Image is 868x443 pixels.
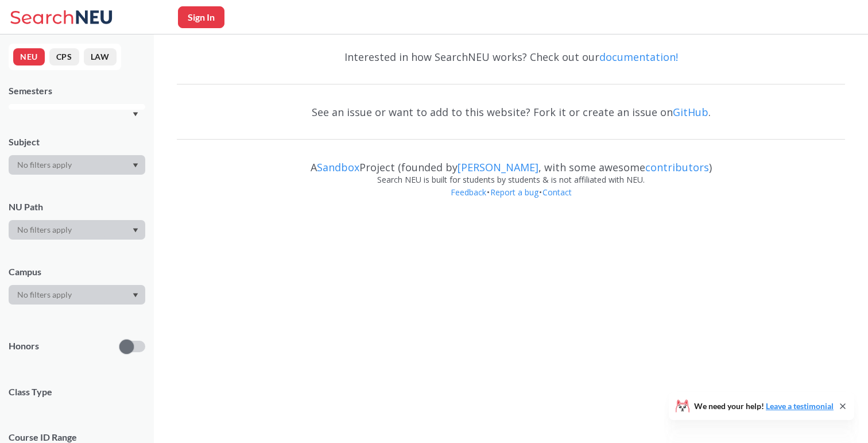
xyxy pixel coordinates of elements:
[450,187,487,198] a: Feedback
[177,174,845,186] div: Search NEU is built for students by students & is not affiliated with NEU.
[49,48,79,66] button: CPS
[542,187,572,198] a: Contact
[9,155,145,175] div: Dropdown arrow
[317,160,359,174] a: Sandbox
[177,95,845,129] div: See an issue or want to add to this website? Fork it or create an issue on .
[458,160,538,174] a: [PERSON_NAME]
[177,40,845,74] div: Interested in how SearchNEU works? Check out our
[9,285,145,305] div: Dropdown arrow
[133,163,138,168] svg: Dropdown arrow
[9,265,145,278] div: Campus
[177,151,845,174] div: A Project (founded by , with some awesome )
[9,84,145,97] div: Semesters
[84,48,117,66] button: LAW
[133,112,138,117] svg: Dropdown arrow
[177,186,845,216] div: • •
[9,340,39,353] p: Honors
[9,386,145,398] span: Class Type
[133,228,138,233] svg: Dropdown arrow
[694,402,834,410] span: We need your help!
[13,48,45,66] button: NEU
[599,50,678,64] a: documentation!
[490,187,539,198] a: Report a bug
[645,160,709,174] a: contributors
[766,401,834,411] a: Leave a testimonial
[133,293,138,298] svg: Dropdown arrow
[9,201,145,213] div: NU Path
[9,220,145,240] div: Dropdown arrow
[673,105,708,119] a: GitHub
[9,136,145,148] div: Subject
[178,6,224,28] button: Sign In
